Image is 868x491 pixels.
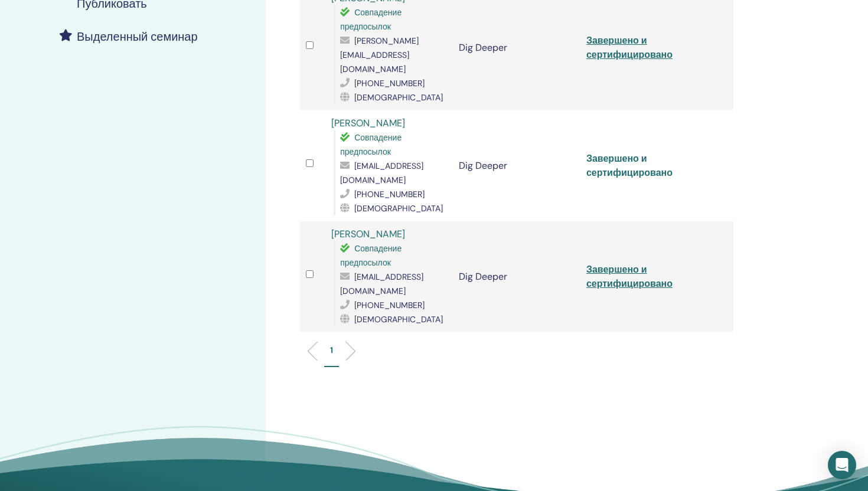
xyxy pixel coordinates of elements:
[331,117,405,129] a: [PERSON_NAME]
[453,221,580,332] td: Dig Deeper
[354,189,425,199] span: [PHONE_NUMBER]
[340,161,423,185] span: [EMAIL_ADDRESS][DOMAIN_NAME]
[330,344,333,356] p: 1
[77,30,198,44] h4: Выделенный семинар
[340,243,402,268] span: Совпадение предпосылок
[586,152,673,179] a: Завершено и сертифицировано
[453,110,580,221] td: Dig Deeper
[340,7,402,32] span: Совпадение предпосылок
[340,132,402,157] span: Совпадение предпосылок
[331,228,405,240] a: [PERSON_NAME]
[340,271,423,296] span: [EMAIL_ADDRESS][DOMAIN_NAME]
[354,203,443,214] span: [DEMOGRAPHIC_DATA]
[354,300,425,310] span: [PHONE_NUMBER]
[586,263,673,290] a: Завершено и сертифицировано
[586,34,673,61] a: Завершено и сертифицировано
[354,314,443,325] span: [DEMOGRAPHIC_DATA]
[354,92,443,103] span: [DEMOGRAPHIC_DATA]
[340,35,419,74] span: [PERSON_NAME][EMAIL_ADDRESS][DOMAIN_NAME]
[354,78,425,89] span: [PHONE_NUMBER]
[828,451,856,479] div: Open Intercom Messenger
